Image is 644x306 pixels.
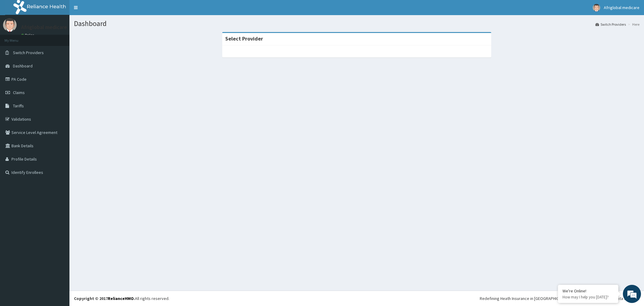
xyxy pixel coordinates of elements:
[562,295,614,300] p: How may I help you today?
[69,291,644,306] footer: All rights reserved.
[13,50,44,55] span: Switch Providers
[562,288,614,294] div: We're Online!
[13,63,33,69] span: Dashboard
[595,22,626,27] a: Switch Providers
[21,33,36,37] a: Online
[21,24,67,30] p: Afriglobal medicare
[480,295,639,301] div: Redefining Heath Insurance in [GEOGRAPHIC_DATA] using Telemedicine and Data Science!
[225,35,263,42] strong: Select Provider
[108,296,134,301] a: RelianceHMO
[626,22,639,27] li: Here
[13,103,24,109] span: Tariffs
[593,4,600,11] img: User Image
[74,296,135,301] strong: Copyright © 2017 .
[604,5,639,10] span: Afriglobal medicare
[3,18,17,32] img: User Image
[74,20,639,28] h1: Dashboard
[13,90,25,95] span: Claims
